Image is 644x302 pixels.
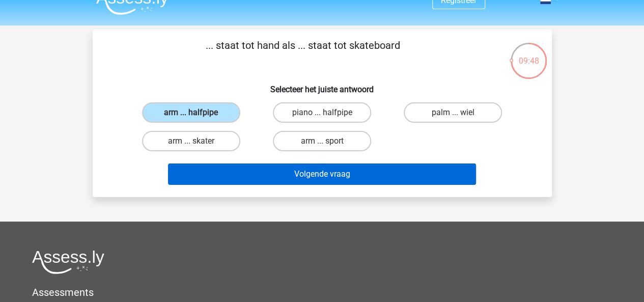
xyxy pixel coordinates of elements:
[168,163,476,185] button: Volgende vraag
[404,102,502,123] label: palm ... wiel
[510,42,548,67] div: 09:48
[142,131,240,151] label: arm ... skater
[142,102,240,123] label: arm ... halfpipe
[109,38,497,68] p: ... staat tot hand als ... staat tot skateboard
[109,76,536,94] h6: Selecteer het juiste antwoord
[273,131,371,151] label: arm ... sport
[32,286,612,298] h5: Assessments
[32,250,104,274] img: Assessly logo
[273,102,371,123] label: piano ... halfpipe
